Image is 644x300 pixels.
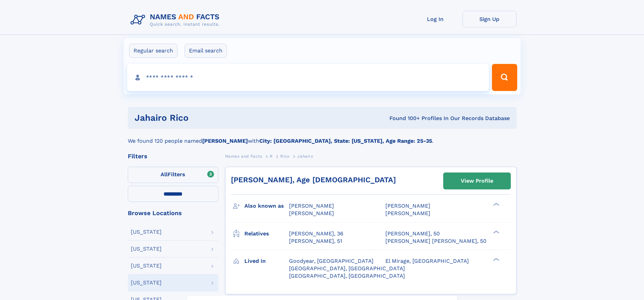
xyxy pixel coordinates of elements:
[289,210,334,216] span: [PERSON_NAME]
[289,273,405,279] span: [GEOGRAPHIC_DATA], [GEOGRAPHIC_DATA]
[408,11,462,27] a: Log In
[444,173,510,189] a: View Profile
[385,237,486,245] a: [PERSON_NAME] [PERSON_NAME], 50
[492,64,517,91] button: Search Button
[135,114,289,122] h1: jahairo rico
[244,200,289,212] h3: Also known as
[231,176,396,184] a: [PERSON_NAME], Age [DEMOGRAPHIC_DATA]
[289,230,343,237] a: [PERSON_NAME], 36
[270,154,273,159] span: R
[128,210,218,216] div: Browse Locations
[461,173,493,189] div: View Profile
[289,237,342,245] a: [PERSON_NAME], 51
[385,258,469,264] span: El Mirage, [GEOGRAPHIC_DATA]
[128,11,225,29] img: Logo Names and Facts
[280,154,289,159] span: Rico
[492,230,500,234] div: ❯
[289,203,334,209] span: [PERSON_NAME]
[244,255,289,267] h3: Lived in
[244,228,289,239] h3: Relatives
[128,129,517,145] div: We found 120 people named with .
[161,171,168,178] span: All
[492,202,500,207] div: ❯
[131,280,162,285] div: [US_STATE]
[259,138,432,144] b: City: [GEOGRAPHIC_DATA], State: [US_STATE], Age Range: 25-35
[129,44,177,58] label: Regular search
[462,11,517,27] a: Sign Up
[280,152,289,160] a: Rico
[385,210,430,216] span: [PERSON_NAME]
[127,64,489,91] input: search input
[289,258,374,264] span: Goodyear, [GEOGRAPHIC_DATA]
[289,115,510,122] div: Found 100+ Profiles In Our Records Database
[385,203,430,209] span: [PERSON_NAME]
[128,153,218,159] div: Filters
[131,246,162,252] div: [US_STATE]
[385,230,440,237] a: [PERSON_NAME], 50
[297,154,313,159] span: Jahairo
[131,263,162,269] div: [US_STATE]
[202,138,248,144] b: [PERSON_NAME]
[128,167,218,183] label: Filters
[225,152,262,160] a: Names and Facts
[131,229,162,235] div: [US_STATE]
[185,44,227,58] label: Email search
[492,257,500,261] div: ❯
[289,265,405,272] span: [GEOGRAPHIC_DATA], [GEOGRAPHIC_DATA]
[270,152,273,160] a: R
